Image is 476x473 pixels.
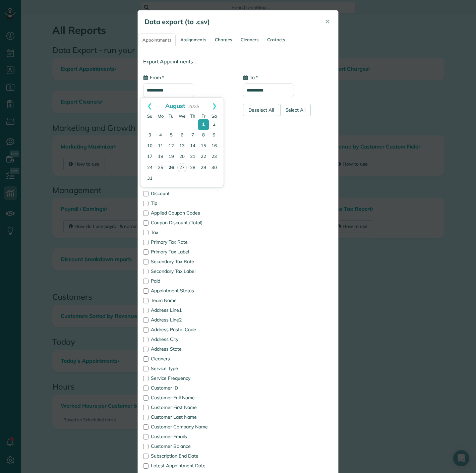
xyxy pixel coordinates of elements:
[198,130,209,141] a: 8
[187,130,198,141] a: 7
[144,17,315,26] h5: Data export (to .csv)
[187,141,198,152] a: 14
[143,395,233,400] label: Customer Full Name
[143,434,233,439] label: Customer Emails
[143,74,164,81] label: From
[143,424,233,429] label: Customer Company Name
[243,74,258,81] label: To
[179,113,185,119] span: Wednesday
[211,34,236,46] a: Charges
[143,405,233,410] label: Customer First Name
[169,113,174,119] span: Tuesday
[143,347,233,351] label: Address State
[143,376,233,380] label: Service Frequency
[143,386,233,390] label: Customer ID
[187,152,198,162] a: 21
[166,163,177,173] a: 26
[143,288,233,293] label: Appointment Status
[144,141,155,152] a: 10
[143,415,233,419] label: Customer Last Name
[177,152,187,162] a: 20
[155,152,166,162] a: 18
[143,220,233,225] label: Coupon Discount (Total)
[143,211,233,215] label: Applied Coupon Codes
[177,163,187,172] a: 27
[143,279,233,283] label: Paid
[187,163,198,173] a: 28
[237,34,262,46] a: Cleaners
[165,102,185,109] span: August
[143,463,233,468] label: Latest Appointment Date
[209,130,220,141] a: 9
[190,113,195,119] span: Thursday
[143,327,233,332] label: Address Postal Code
[201,113,205,119] span: Friday
[188,104,199,109] span: 2025
[143,269,233,274] label: Secondary Tax Label
[143,317,233,322] label: Address Line2
[143,59,333,64] h4: Export Appointments...
[138,34,176,46] a: Appointments
[177,130,187,141] a: 6
[143,308,233,312] label: Address Line1
[144,163,155,173] a: 24
[166,152,177,162] a: 19
[209,141,220,152] a: 16
[143,191,233,196] label: Discount
[155,163,166,173] a: 25
[198,152,209,162] a: 22
[209,119,220,130] a: 2
[143,298,233,303] label: Team Name
[198,119,209,130] a: 1
[325,18,330,25] span: ✕
[144,152,155,162] a: 17
[144,173,155,184] a: 31
[143,356,233,361] label: Cleaners
[143,201,233,205] label: Tip
[209,163,220,173] a: 30
[209,152,220,162] a: 23
[243,104,279,116] div: Deselect All
[143,240,233,244] label: Primary Tax Rate
[143,454,233,458] label: Subscription End Date
[158,113,164,119] span: Monday
[263,34,289,46] a: Contacts
[198,163,209,173] a: 29
[280,104,311,116] div: Select All
[212,113,217,119] span: Saturday
[177,141,187,152] a: 13
[143,249,233,254] label: Primary Tax Label
[176,34,211,46] a: Assignments
[143,337,233,342] label: Address City
[143,230,233,235] label: Tax
[147,113,153,119] span: Sunday
[140,98,159,114] a: Prev
[155,130,166,141] a: 4
[198,141,209,152] a: 15
[205,98,224,114] a: Next
[166,141,177,152] a: 12
[166,130,177,141] a: 5
[143,444,233,449] label: Customer Balance
[155,141,166,152] a: 11
[144,130,155,141] a: 3
[143,366,233,371] label: Service Type
[143,259,233,264] label: Secondary Tax Rate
